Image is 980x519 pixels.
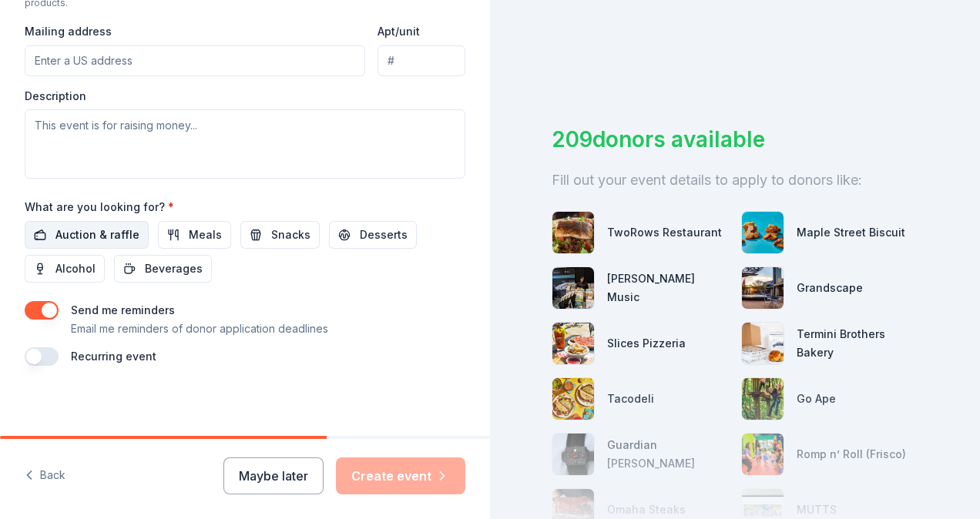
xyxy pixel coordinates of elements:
[329,221,417,249] button: Desserts
[742,323,784,364] img: photo for Termini Brothers Bakery
[55,226,139,244] span: Auction & raffle
[552,123,918,156] div: 209 donors available
[145,259,203,278] span: Beverages
[552,323,594,364] img: photo for Slices Pizzeria
[797,325,918,362] div: Termini Brothers Bakery
[55,259,96,278] span: Alcohol
[25,460,65,492] button: Back
[360,226,408,244] span: Desserts
[742,267,784,309] img: photo for Grandscape
[25,255,105,283] button: Alcohol
[223,457,324,494] button: Maybe later
[71,320,328,338] p: Email me reminders of donor application deadlines
[71,303,175,316] label: Send me reminders
[25,89,86,104] label: Description
[378,24,420,39] label: Apt/unit
[240,221,320,249] button: Snacks
[742,212,784,253] img: photo for Maple Street Biscuit
[797,279,863,297] div: Grandscape
[158,221,231,249] button: Meals
[114,255,212,283] button: Beverages
[552,212,594,253] img: photo for TwoRows Restaurant
[25,199,174,215] label: What are you looking for?
[271,226,310,244] span: Snacks
[552,267,594,309] img: photo for Alfred Music
[378,45,465,76] input: #
[189,226,222,244] span: Meals
[71,350,156,363] label: Recurring event
[607,223,722,242] div: TwoRows Restaurant
[797,223,905,242] div: Maple Street Biscuit
[25,221,149,249] button: Auction & raffle
[25,45,365,76] input: Enter a US address
[552,168,918,193] div: Fill out your event details to apply to donors like:
[607,334,686,353] div: Slices Pizzeria
[25,24,112,39] label: Mailing address
[607,270,729,306] div: [PERSON_NAME] Music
